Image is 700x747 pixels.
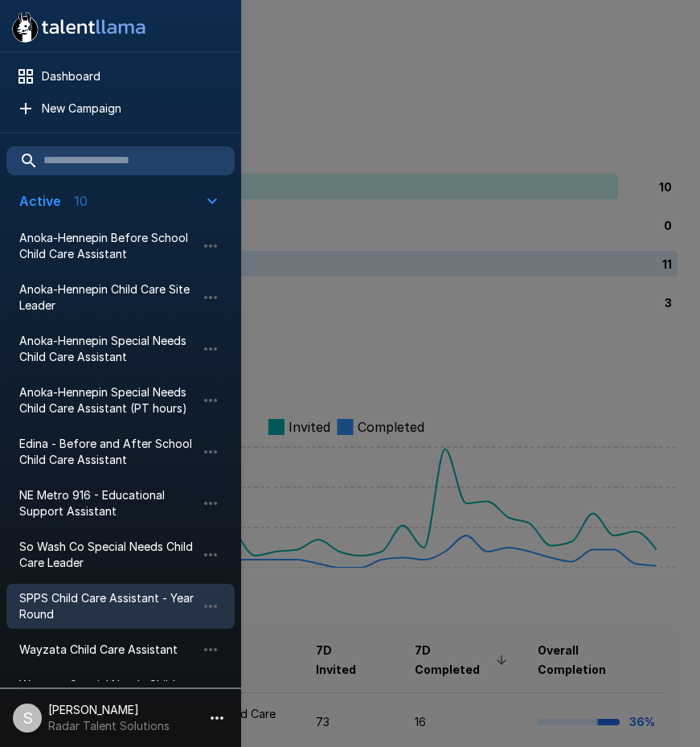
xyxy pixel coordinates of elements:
span: Edina - Before and After School Child Care Assistant [19,436,196,468]
div: S [13,704,42,733]
div: Anoka-Hennepin Child Care Site Leader [6,275,235,320]
span: Anoka-Hennepin Before School Child Care Assistant [19,230,196,262]
p: [PERSON_NAME] [48,702,170,718]
span: Anoka-Hennepin Child Care Site Leader [19,281,196,314]
div: Wayzata Special Needs Child Care Assistant [6,671,235,716]
div: Dashboard [6,62,235,91]
div: Anoka-Hennepin Special Needs Child Care Assistant [6,326,235,371]
span: So Wash Co Special Needs Child Care Leader [19,539,196,571]
span: New Campaign [42,101,222,117]
div: New Campaign [6,94,235,123]
span: SPPS Child Care Assistant - Year Round [19,590,196,622]
p: 10 [74,191,88,211]
div: Anoka-Hennepin Before School Child Care Assistant [6,224,235,269]
p: Active [19,191,61,211]
span: Anoka-Hennepin Special Needs Child Care Assistant [19,333,196,365]
span: NE Metro 916 - Educational Support Assistant [19,487,196,519]
p: Radar Talent Solutions [48,718,170,734]
div: So Wash Co Special Needs Child Care Leader [6,532,235,577]
button: Active10 [6,182,235,220]
div: Wayzata Child Care Assistant [6,635,235,664]
div: SPPS Child Care Assistant - Year Round [6,584,235,629]
span: Wayzata Special Needs Child Care Assistant [19,677,196,709]
div: NE Metro 916 - Educational Support Assistant [6,481,235,526]
span: Dashboard [42,68,222,84]
span: Anoka-Hennepin Special Needs Child Care Assistant (PT hours) [19,384,196,417]
span: Wayzata Child Care Assistant [19,642,196,658]
div: Anoka-Hennepin Special Needs Child Care Assistant (PT hours) [6,378,235,423]
div: Edina - Before and After School Child Care Assistant [6,429,235,474]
